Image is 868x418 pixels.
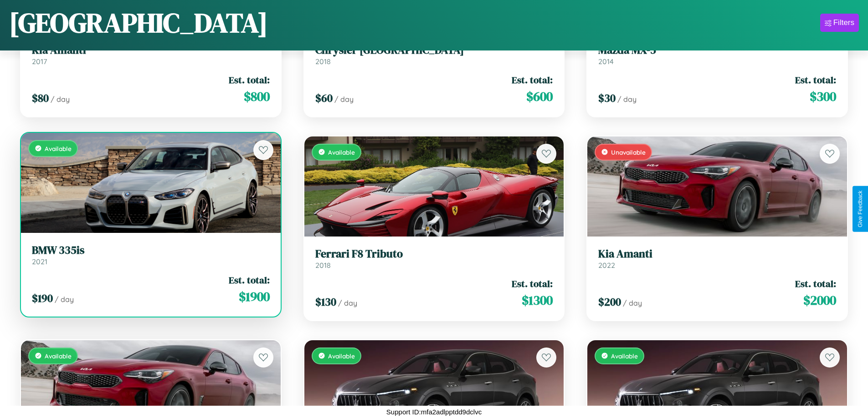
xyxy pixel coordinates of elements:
span: $ 1300 [522,291,553,309]
p: Support ID: mfa2adlpptdd9dclvc [386,406,482,418]
span: Est. total: [795,73,836,86]
span: Est. total: [512,277,553,290]
span: Available [45,145,72,152]
h3: Chrysler [GEOGRAPHIC_DATA] [315,44,553,57]
span: $ 80 [32,91,49,106]
a: Kia Amanti2022 [598,247,836,270]
span: 2017 [32,57,47,66]
span: $ 1900 [239,287,270,306]
span: / day [51,95,70,104]
span: $ 2000 [803,291,836,309]
span: 2018 [315,261,331,270]
span: 2018 [315,57,331,66]
h3: Ferrari F8 Tributo [315,247,553,261]
h1: [GEOGRAPHIC_DATA] [9,4,268,41]
a: Chrysler [GEOGRAPHIC_DATA]2018 [315,44,553,66]
span: Est. total: [229,273,270,287]
span: $ 300 [810,87,836,106]
span: $ 30 [598,91,616,106]
span: $ 190 [32,291,53,306]
h3: BMW 335is [32,244,270,257]
span: / day [334,95,354,104]
a: BMW 335is2021 [32,244,270,266]
h3: Mazda MX-5 [598,44,836,57]
span: / day [55,295,74,304]
div: Filters [833,18,854,27]
span: $ 130 [315,294,336,309]
span: / day [617,95,637,104]
span: $ 60 [315,91,333,106]
span: $ 800 [244,87,270,106]
span: / day [623,298,642,307]
div: Give Feedback [857,191,863,227]
span: Available [45,352,72,360]
span: / day [338,298,357,307]
span: 2014 [598,57,614,66]
a: Mazda MX-52014 [598,44,836,66]
span: $ 200 [598,294,621,309]
span: Available [328,148,355,156]
a: Ferrari F8 Tributo2018 [315,247,553,270]
span: Est. total: [795,277,836,290]
h3: Kia Amanti [32,44,270,57]
span: 2021 [32,257,47,266]
span: 2022 [598,261,615,270]
span: Unavailable [611,148,646,156]
span: Est. total: [512,73,553,86]
span: $ 600 [526,87,553,106]
span: Est. total: [229,73,270,86]
span: Available [328,352,355,360]
span: Available [611,352,638,360]
button: Filters [820,14,859,32]
h3: Kia Amanti [598,247,836,261]
a: Kia Amanti2017 [32,44,270,66]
